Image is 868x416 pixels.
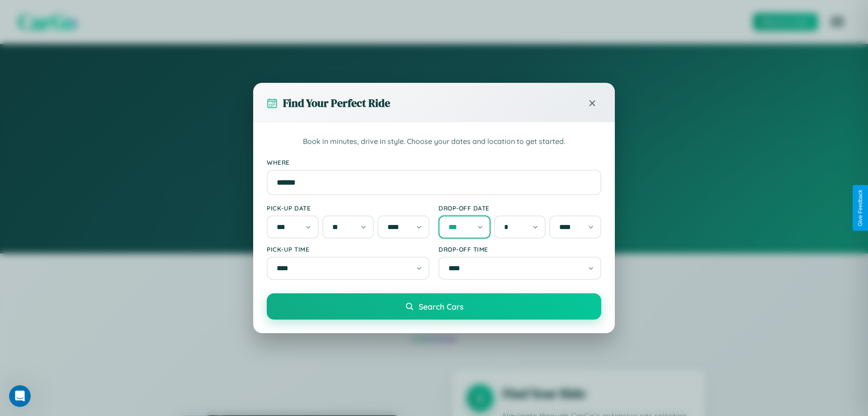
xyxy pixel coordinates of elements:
[439,204,601,212] label: Drop-off Date
[267,136,601,148] p: Book in minutes, drive in style. Choose your dates and location to get started.
[419,301,463,311] span: Search Cars
[439,245,601,253] label: Drop-off Time
[267,158,601,166] label: Where
[283,96,390,110] h3: Find Your Perfect Ride
[267,293,601,320] button: Search Cars
[267,245,429,253] label: Pick-up Time
[267,204,429,212] label: Pick-up Date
